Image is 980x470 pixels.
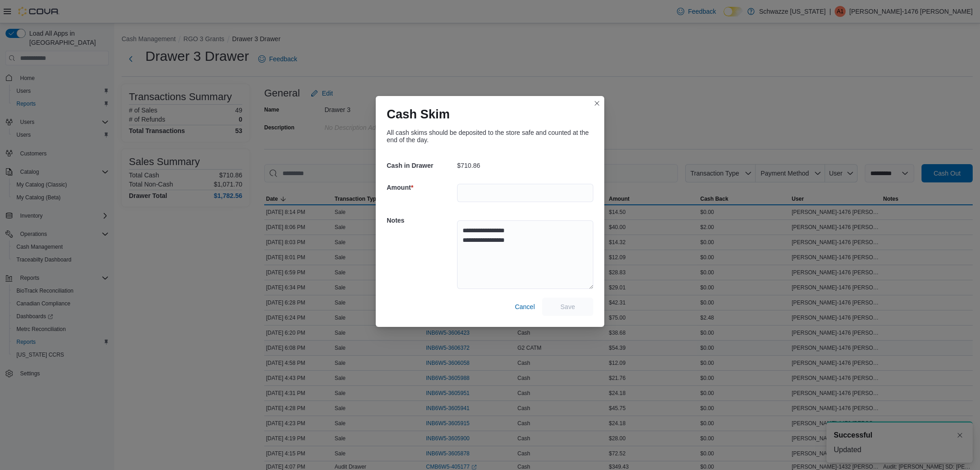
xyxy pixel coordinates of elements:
[542,298,593,316] button: Save
[511,298,538,316] button: Cancel
[457,162,480,169] p: $710.86
[387,129,593,144] div: All cash skims should be deposited to the store safe and counted at the end of the day.
[387,107,450,122] h1: Cash Skim
[387,178,455,197] h5: Amount
[560,302,575,311] span: Save
[387,211,455,230] h5: Notes
[591,98,602,109] button: Closes this modal window
[387,156,455,175] h5: Cash in Drawer
[515,302,535,311] span: Cancel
